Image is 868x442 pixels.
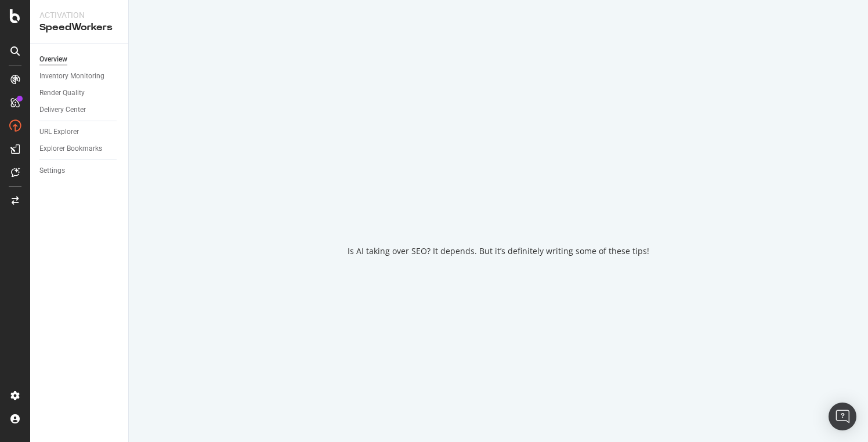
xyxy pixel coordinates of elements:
div: Is AI taking over SEO? It depends. But it’s definitely writing some of these tips! [348,245,649,257]
div: Settings [39,165,65,177]
div: Explorer Bookmarks [39,143,102,155]
div: animation [457,185,540,227]
div: Render Quality [39,87,85,99]
a: Delivery Center [39,104,120,116]
a: Settings [39,165,120,177]
a: Render Quality [39,87,120,99]
div: SpeedWorkers [39,21,119,34]
a: Inventory Monitoring [39,70,120,82]
div: Delivery Center [39,104,86,116]
div: Open Intercom Messenger [829,403,856,430]
div: Overview [39,53,67,66]
div: Activation [39,9,119,21]
a: URL Explorer [39,126,120,138]
div: Inventory Monitoring [39,70,104,82]
a: Overview [39,53,120,66]
div: URL Explorer [39,126,79,138]
a: Explorer Bookmarks [39,143,120,155]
